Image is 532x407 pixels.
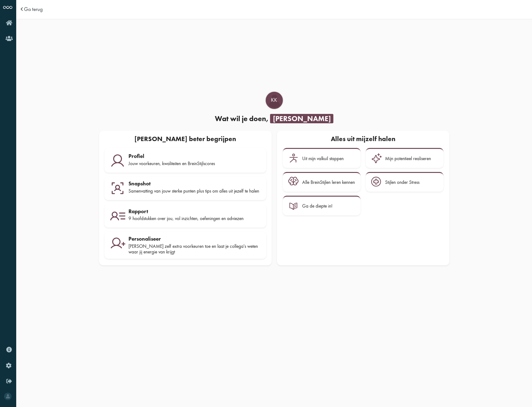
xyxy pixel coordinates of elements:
[366,172,443,192] a: Stijlen onder Stress
[266,96,282,104] span: KK
[283,148,360,168] a: Uit mijn valkuil stappen
[128,161,261,166] div: Jouw voorkeuren, kwaliteiten en BreinStijlscores
[270,114,333,123] span: [PERSON_NAME]
[215,114,268,123] span: Wat wil je doen,
[104,148,266,173] a: Profiel Jouw voorkeuren, kwaliteiten en BreinStijlscores
[282,134,444,145] div: Alles uit mijzelf halen
[385,156,431,161] div: Mijn potentieel realiseren
[385,179,419,185] div: Stijlen onder Stress
[128,208,261,214] div: Rapport
[102,134,269,145] div: [PERSON_NAME] beter begrijpen
[104,177,266,200] a: Snapshot Samenvatting van jouw sterke punten plus tips om alles uit jezelf te halen
[302,203,332,209] div: Ga de diepte in!
[366,148,443,168] a: Mijn potentieel realiseren
[128,216,261,221] div: 9 hoofdstukken over jou, vol inzichten, oefeningen en adviezen
[283,172,360,192] a: Alle BreinStijlen leren kennen
[128,243,261,255] div: [PERSON_NAME] zelf extra voorkeuren toe en laat je collega's weten waar jij energie van krijgt
[104,204,266,228] a: Rapport 9 hoofdstukken over jou, vol inzichten, oefeningen en adviezen
[104,232,266,259] a: Personaliseer [PERSON_NAME] zelf extra voorkeuren toe en laat je collega's weten waar jij energie...
[283,196,360,216] a: Ga de diepte in!
[128,188,261,194] div: Samenvatting van jouw sterke punten plus tips om alles uit jezelf te halen
[302,156,344,161] div: Uit mijn valkuil stappen
[128,236,261,242] div: Personaliseer
[24,7,43,12] a: Ga terug
[128,180,261,187] div: Snapshot
[128,153,261,159] div: Profiel
[266,92,283,109] div: Kevin Koppert
[302,179,355,185] div: Alle BreinStijlen leren kennen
